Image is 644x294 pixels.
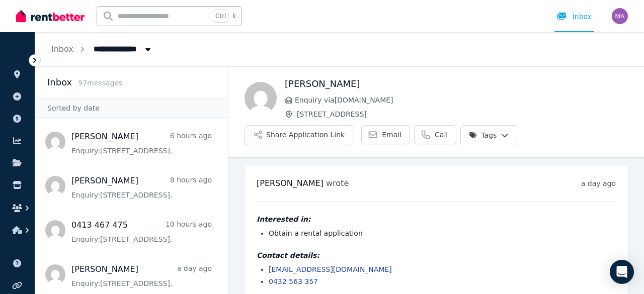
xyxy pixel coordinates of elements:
[257,214,616,224] h4: Interested in:
[326,178,349,188] span: wrote
[245,82,277,114] img: Nour Sinno
[71,175,212,200] a: [PERSON_NAME]8 hours agoEnquiry:[STREET_ADDRESS].
[51,44,73,54] a: Inbox
[581,179,616,187] time: a day ago
[213,10,228,23] span: Ctrl
[269,265,392,273] a: [EMAIL_ADDRESS][DOMAIN_NAME]
[297,109,628,119] span: [STREET_ADDRESS]
[257,250,616,260] h4: Contact details:
[414,125,456,144] a: Call
[257,178,324,188] span: [PERSON_NAME]
[71,131,212,156] a: [PERSON_NAME]6 hours agoEnquiry:[STREET_ADDRESS].
[460,125,517,145] button: Tags
[269,228,616,238] li: Obtain a rental application
[556,12,592,22] div: Inbox
[295,95,628,105] span: Enquiry via [DOMAIN_NAME]
[47,75,72,89] h2: Inbox
[612,8,628,24] img: Matthew
[78,79,122,87] span: 97 message s
[361,125,410,144] a: Email
[35,32,169,66] nav: Breadcrumb
[71,219,212,244] a: 0413 467 47510 hours agoEnquiry:[STREET_ADDRESS].
[269,277,318,285] a: 0432 563 357
[610,260,634,284] div: Open Intercom Messenger
[382,130,401,140] span: Email
[469,130,497,140] span: Tags
[245,125,353,145] button: Share Application Link
[285,77,628,91] h1: [PERSON_NAME]
[232,12,236,20] span: k
[435,130,448,140] span: Call
[16,9,85,24] img: RentBetter
[35,99,228,118] div: Sorted by date
[71,263,212,288] a: [PERSON_NAME]a day agoEnquiry:[STREET_ADDRESS].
